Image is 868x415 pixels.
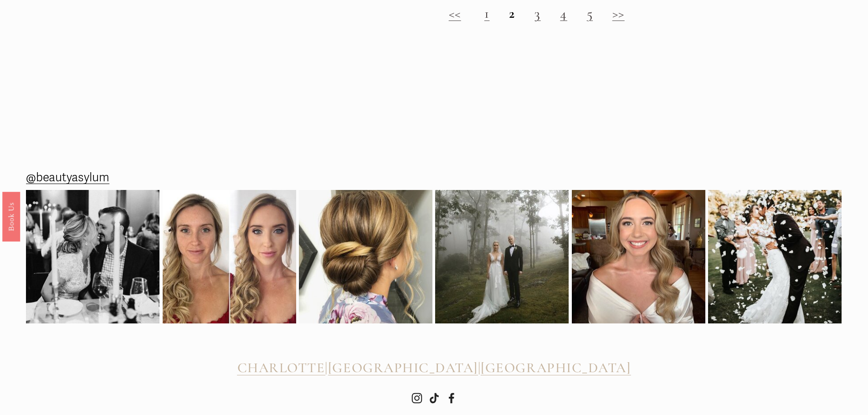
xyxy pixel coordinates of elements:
a: Facebook [446,393,457,404]
strong: 2 [509,5,515,22]
a: >> [612,5,625,22]
img: Picture perfect 💫 @beautyasylum_charlotte @apryl_naylor_makeup #beautyasylum_apryl @uptownfunkyou... [435,190,569,323]
img: So much pretty from this weekend! Here&rsquo;s one from @beautyasylum_charlotte #beautyasylum @up... [299,177,432,336]
a: CHARLOTTE [237,360,325,376]
a: 5 [587,5,593,22]
a: [GEOGRAPHIC_DATA] [481,360,631,376]
a: Instagram [411,393,422,404]
a: << [449,5,461,22]
span: | [325,359,328,376]
a: 4 [560,5,567,22]
a: 3 [534,5,541,22]
a: [GEOGRAPHIC_DATA] [328,360,478,376]
a: TikTok [429,393,440,404]
img: Going into the wedding weekend with some bridal inspo for ya! 💫 @beautyasylum_charlotte #beautyas... [572,190,705,323]
a: @beautyasylum [26,167,109,189]
img: Rehearsal dinner vibes from Raleigh, NC. We added a subtle braid at the top before we created her... [26,190,159,323]
img: It&rsquo;s been a while since we&rsquo;ve shared a before and after! Subtle makeup &amp; romantic... [163,190,296,323]
span: | [478,359,481,376]
a: 1 [484,5,490,22]
a: Book Us [2,191,20,241]
img: 2020 didn&rsquo;t stop this wedding celebration! 🎊😍🎉 @beautyasylum_atlanta #beautyasylum @bridal_... [708,173,842,340]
